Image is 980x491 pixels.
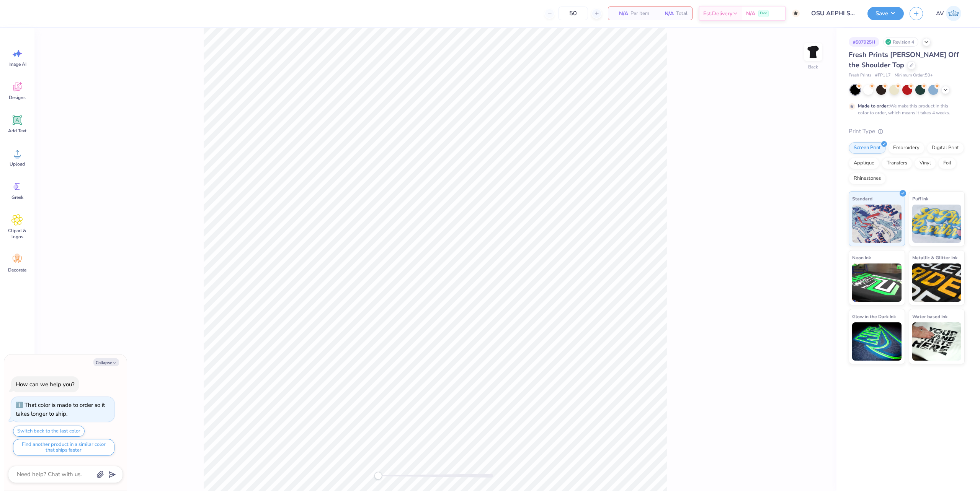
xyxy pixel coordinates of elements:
div: Applique [849,158,879,169]
span: Est. Delivery [703,10,732,18]
span: Add Text [8,128,26,134]
button: Save [867,7,904,20]
img: Neon Ink [852,263,902,302]
div: Foil [938,158,956,169]
span: N/A [658,10,674,18]
img: Metallic & Glitter Ink [912,263,962,302]
span: Per Item [630,10,649,18]
span: Glow in the Dark Ink [852,312,896,320]
span: Fresh Prints [PERSON_NAME] Off the Shoulder Top [849,50,959,70]
div: # 507925H [849,37,879,47]
span: Greek [11,194,23,200]
img: Back [805,44,821,60]
span: Image AI [8,61,26,67]
span: Puff Ink [912,195,928,203]
div: Vinyl [915,158,936,169]
a: AV [933,6,965,21]
span: # FP117 [875,72,891,79]
img: Puff Ink [912,205,962,243]
button: Switch back to the last color [13,426,85,437]
img: Standard [852,205,902,243]
img: Water based Ink [912,322,962,361]
span: Neon Ink [852,254,871,262]
span: Fresh Prints [849,72,871,79]
span: Water based Ink [912,312,947,320]
div: We make this product in this color to order, which means it takes 4 weeks. [858,102,952,116]
button: Collapse [93,358,119,366]
span: Free [760,11,767,16]
strong: Made to order: [858,103,890,109]
div: Transfers [882,158,912,169]
div: Embroidery [888,142,924,154]
span: Metallic & Glitter Ink [912,254,957,262]
div: How can we help you? [16,380,75,388]
span: Minimum Order: 50 + [895,72,933,79]
span: Total [676,10,688,18]
span: Standard [852,195,872,203]
div: Rhinestones [849,173,886,184]
div: Digital Print [927,142,964,154]
div: Back [808,63,818,70]
span: Designs [9,94,26,101]
div: That color is made to order so it takes longer to ship. [16,401,105,418]
div: Accessibility label [374,472,382,480]
div: Print Type [849,127,965,136]
span: Decorate [8,267,26,273]
span: N/A [613,10,628,18]
span: AV [936,9,944,18]
span: Upload [10,161,25,167]
span: Clipart & logos [5,228,30,240]
input: Untitled Design [805,6,862,21]
div: Revision 4 [883,37,918,47]
img: Glow in the Dark Ink [852,322,902,361]
span: N/A [746,10,755,18]
div: Screen Print [849,142,886,154]
img: Aargy Velasco [946,6,961,21]
input: – – [558,7,588,20]
button: Find another product in a similar color that ships faster [13,439,114,456]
